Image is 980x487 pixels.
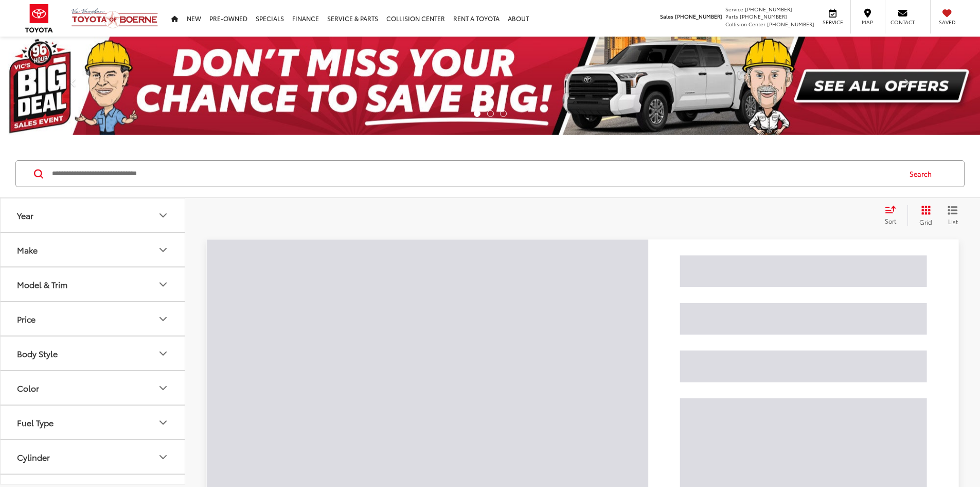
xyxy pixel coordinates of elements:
button: Fuel TypeFuel Type [1,406,186,439]
button: CylinderCylinder [1,440,186,474]
input: Search by Make, Model, or Keyword [51,161,900,186]
span: [PHONE_NUMBER] [740,12,787,20]
div: Cylinder [17,452,50,462]
span: Grid [919,217,932,226]
button: List View [940,205,966,226]
span: List [948,217,958,226]
div: Make [157,244,169,256]
span: Parts [725,12,738,20]
span: Collision Center [725,20,765,28]
button: Select sort value [880,205,907,226]
span: Contact [890,19,915,26]
div: Color [17,383,39,393]
div: Price [157,313,169,325]
div: Year [17,210,33,220]
span: Sales [660,12,673,20]
button: YearYear [1,198,186,232]
span: [PHONE_NUMBER] [767,20,814,28]
span: Service [821,19,844,26]
span: Service [725,5,743,13]
button: Search [900,161,947,187]
div: Make [17,245,38,255]
div: Year [157,209,169,222]
div: Fuel Type [17,417,54,427]
span: Map [856,19,879,26]
span: [PHONE_NUMBER] [675,12,722,20]
span: Sort [885,216,896,225]
div: Model & Trim [157,278,169,291]
button: Grid View [907,205,940,226]
img: Vic Vaughan Toyota of Boerne [71,8,158,29]
button: Model & TrimModel & Trim [1,267,186,301]
span: [PHONE_NUMBER] [745,5,792,13]
span: Saved [936,19,958,26]
button: MakeMake [1,233,186,266]
div: Color [157,382,169,394]
div: Body Style [157,347,169,360]
div: Price [17,314,35,324]
div: Model & Trim [17,279,67,289]
button: PricePrice [1,302,186,335]
div: Body Style [17,348,58,358]
button: ColorColor [1,371,186,405]
button: Body StyleBody Style [1,337,186,370]
div: Cylinder [157,451,169,463]
div: Fuel Type [157,416,169,429]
